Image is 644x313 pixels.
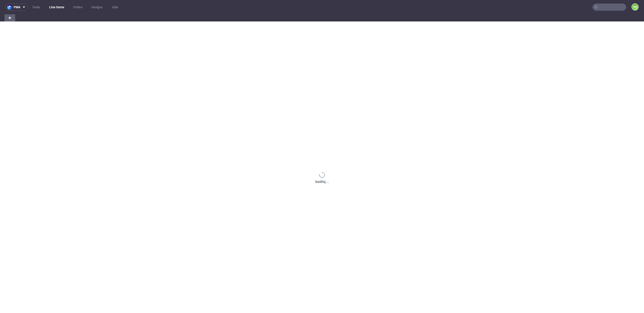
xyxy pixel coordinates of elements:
figcaption: MS [632,4,638,10]
span: pma [14,6,20,9]
button: pma [5,4,28,11]
div: loading ... [315,179,329,184]
a: Designs [89,4,105,11]
a: Tasks [30,4,43,11]
a: Jobs [109,4,121,11]
a: Line Items [47,4,67,11]
img: logo [7,5,14,10]
a: Orders [70,4,85,11]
